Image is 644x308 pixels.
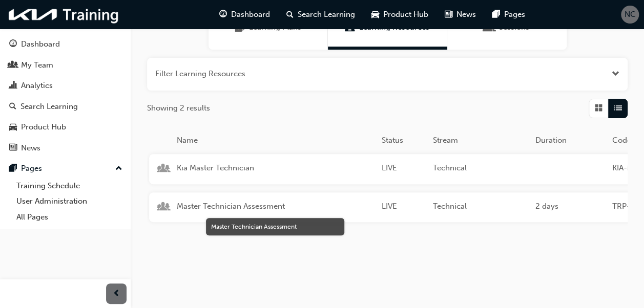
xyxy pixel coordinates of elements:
span: chart-icon [9,81,17,91]
div: Stream [429,135,531,146]
div: Product Hub [21,121,66,133]
span: Learning Plans [235,21,245,33]
span: guage-icon [219,8,227,21]
span: search-icon [286,8,294,21]
div: News [21,142,40,154]
span: news-icon [9,144,17,153]
span: people-icon [9,61,17,70]
span: Product Hub [383,9,428,20]
span: learningResourceType_INSTRUCTOR_LED-icon [159,164,169,175]
span: Sessions [485,21,495,33]
div: LIVE [378,162,429,176]
span: up-icon [115,162,122,175]
img: kia-training [5,4,123,25]
span: Kia Master Technician [177,162,373,174]
span: Showing 2 results [147,102,210,114]
div: LIVE [378,201,429,214]
div: Pages [21,163,42,174]
span: Technical [433,162,527,174]
span: search-icon [9,102,16,112]
div: Master Technician Assessment [211,222,339,231]
span: news-icon [445,8,452,21]
button: Pages [4,159,127,178]
button: Open the filter [612,68,619,80]
span: Master Technician Assessment [177,201,373,212]
a: guage-iconDashboard [211,4,278,25]
a: News [4,139,127,158]
span: Dashboard [231,9,270,20]
span: Search Learning [298,9,355,20]
a: Search Learning [4,97,127,116]
a: Product Hub [4,118,127,137]
span: learningResourceType_INSTRUCTOR_LED-icon [159,202,169,213]
span: News [456,9,476,20]
a: User Administration [12,193,127,209]
div: Duration [531,135,608,146]
span: Technical [433,201,527,212]
a: Analytics [4,76,127,95]
div: My Team [21,59,53,71]
span: car-icon [371,8,379,21]
span: Grid [595,102,603,114]
a: Training Schedule [12,178,127,194]
div: Name [173,135,378,146]
div: Dashboard [21,38,60,50]
a: All Pages [12,209,127,225]
a: news-iconNews [437,4,484,25]
span: guage-icon [9,40,17,49]
span: car-icon [9,123,17,132]
button: DashboardMy TeamAnalyticsSearch LearningProduct HubNews [4,33,127,159]
div: 2 days [531,201,608,214]
span: Learning Resources [345,21,355,33]
span: Pages [504,9,525,20]
div: Search Learning [20,101,78,113]
a: car-iconProduct Hub [363,4,437,25]
div: Status [378,135,429,146]
span: pages-icon [9,164,17,173]
div: Analytics [21,80,53,92]
a: Dashboard [4,35,127,54]
a: search-iconSearch Learning [278,4,363,25]
span: pages-icon [492,8,500,21]
span: List [614,102,622,114]
a: My Team [4,56,127,75]
span: prev-icon [113,288,120,300]
span: NC [625,9,636,20]
a: pages-iconPages [484,4,533,25]
button: NC [621,6,639,24]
